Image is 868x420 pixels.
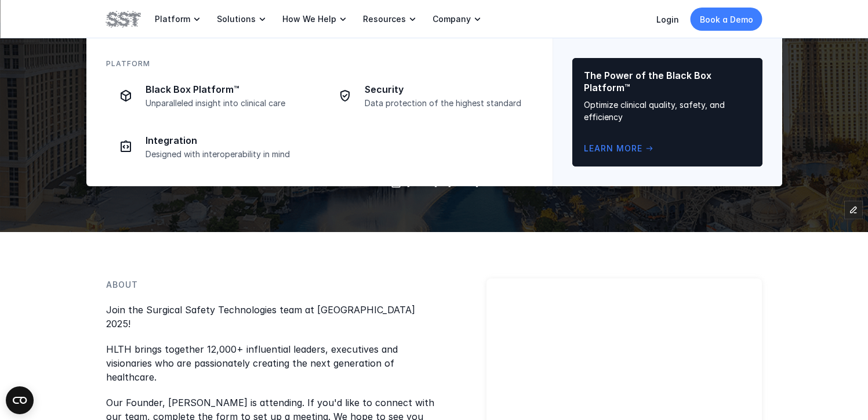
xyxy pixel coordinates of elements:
[365,84,526,96] p: Security
[146,98,307,108] p: Unparalleled insight into clinical care
[106,9,141,29] img: SST logo
[845,201,862,219] button: Edit Framer Content
[584,70,751,94] p: The Power of the Black Box Platform™
[584,99,751,123] p: Optimize clinical quality, safety, and efficiency
[406,176,478,190] p: [DATE] - [DATE]
[106,278,138,291] p: About
[106,58,150,69] p: PLATFORM
[282,14,336,24] p: How We Help
[325,76,533,115] a: checkmark iconSecurityData protection of the highest standard
[365,98,526,108] p: Data protection of the highest standard
[217,14,256,24] p: Solutions
[338,89,352,103] img: checkmark icon
[363,14,406,24] p: Resources
[6,386,34,414] button: Open CMP widget
[119,140,133,154] img: Integration icon
[700,13,753,26] p: Book a Demo
[155,14,190,24] p: Platform
[146,135,307,147] p: Integration
[106,127,314,166] a: Integration iconIntegrationDesigned with interoperability in mind
[433,14,471,24] p: Company
[146,149,307,160] p: Designed with interoperability in mind
[584,142,642,155] p: Learn More
[119,89,133,103] img: Box icon
[106,342,441,384] p: HLTH brings together 12,000+ influential leaders, executives and visionaries who are passionately...
[656,15,679,24] a: Login
[146,84,307,96] p: Black Box Platform™
[645,144,654,153] span: arrow_right_alt
[106,76,314,115] a: Box iconBlack Box Platform™Unparalleled insight into clinical care
[106,303,441,331] p: Join the Surgical Safety Technologies team at [GEOGRAPHIC_DATA] 2025!
[572,58,762,166] a: The Power of the Black Box Platform™Optimize clinical quality, safety, and efficiencyLearn Morear...
[691,8,762,31] a: Book a Demo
